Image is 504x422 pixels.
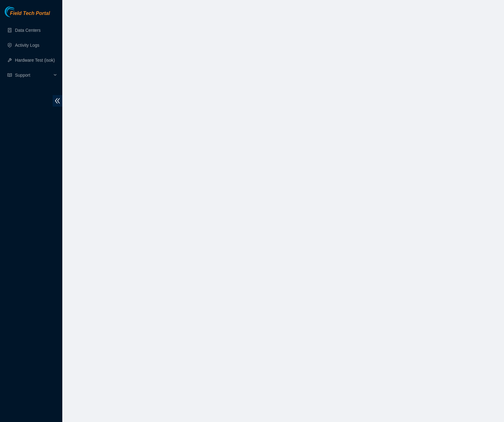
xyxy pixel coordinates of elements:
[53,95,62,107] span: double-left
[10,11,50,17] span: Field Tech Portal
[15,69,52,81] span: Support
[5,11,50,19] a: Akamai TechnologiesField Tech Portal
[7,73,12,77] span: read
[15,43,40,48] a: Activity Logs
[15,28,40,33] a: Data Centers
[15,58,55,63] a: Hardware Test (isok)
[5,6,31,17] img: Akamai Technologies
